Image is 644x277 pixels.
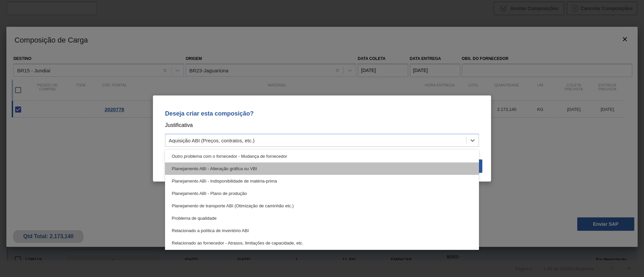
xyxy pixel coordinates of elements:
div: Outro problema com o fornecedor - Mudança de fornecedor [165,150,479,162]
div: Planejamento de transporte ABI (Otimização de caminhão etc.) [165,200,479,212]
div: Planejamento ABI - Plano de produção [165,187,479,200]
div: Relacionado ao fornecedor - Atrasos, limitações de capacidade, etc. [165,237,479,249]
div: Relacionado ao fornecedor - Problemas de entrega [165,249,479,262]
div: Planejamento ABI - Indisponibilidade de matéria-prima [165,175,479,187]
div: Problema de qualidade [165,212,479,224]
div: Aquisição ABI (Preços, contratos, etc.) [169,138,255,143]
p: Justificativa [165,121,479,130]
div: Planejamento ABI - Alteração gráfica ou VBI [165,162,479,175]
div: Relacionado a política de inventório ABI [165,224,479,237]
p: Deseja criar esta composição? [165,110,479,117]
